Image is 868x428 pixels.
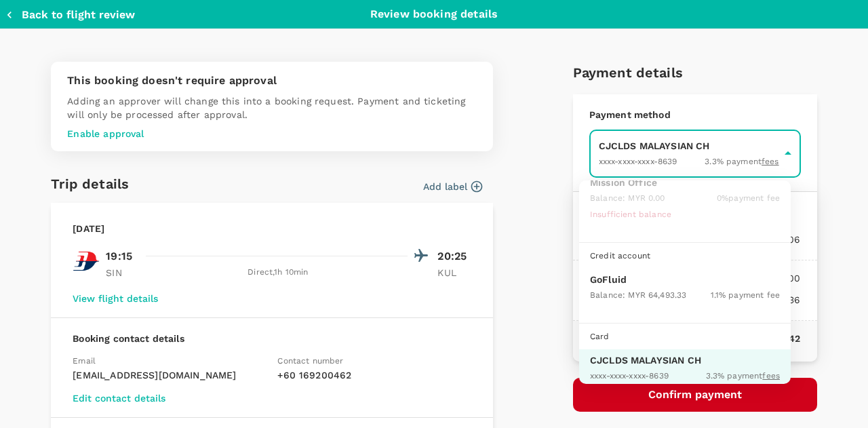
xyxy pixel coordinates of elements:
[711,290,780,300] span: 1.1 % payment fee
[762,371,780,381] u: fees
[706,370,780,383] span: 3.3 % payment
[590,371,669,381] span: XXXX-XXXX-XXXX-8639
[590,273,780,286] p: GoFluid
[590,290,686,300] span: Balance : MYR 64,493.33
[590,251,650,260] span: Credit account
[590,353,780,367] p: CJCLDS MALAYSIAN CH
[590,332,610,341] span: Card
